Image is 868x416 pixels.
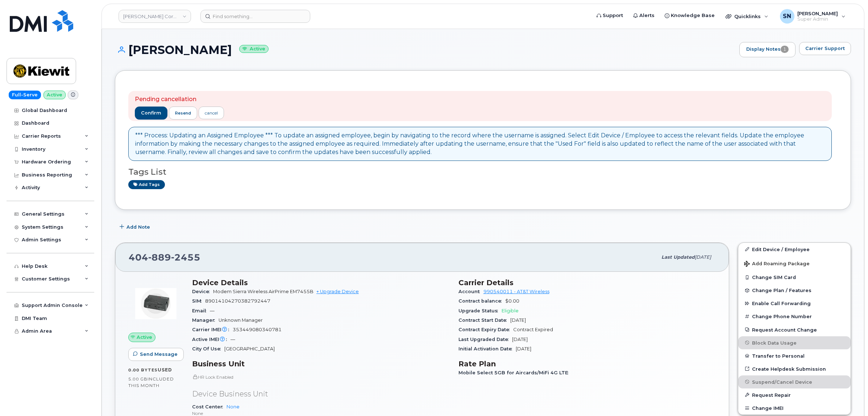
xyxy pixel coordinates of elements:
[738,375,851,388] button: Suspend/Cancel Device
[752,301,811,306] span: Enable Call Forwarding
[458,278,716,287] h3: Carrier Details
[171,252,200,263] span: 2455
[192,278,450,287] h3: Device Details
[458,317,510,323] span: Contract Start Date
[781,46,789,53] span: 1
[140,351,178,358] span: Send Message
[738,402,851,415] button: Change IMEI
[239,45,269,53] small: Active
[738,310,851,323] button: Change Phone Number
[192,389,450,399] p: Device Business Unit
[169,107,197,120] button: resend
[128,367,158,373] span: 0.00 Bytes
[502,308,519,313] span: Eligible
[115,221,156,234] button: Add Note
[738,271,851,284] button: Change SIM Card
[316,289,359,294] a: + Upgrade Device
[137,334,152,341] span: Active
[458,346,516,351] span: Initial Activation Date
[128,377,148,382] span: 5.00 GB
[458,327,513,332] span: Contract Expiry Date
[458,359,716,368] h3: Rate Plan
[192,359,450,368] h3: Business Unit
[738,243,851,256] a: Edit Device / Employee
[738,297,851,310] button: Enable Call Forwarding
[219,317,263,323] span: Unknown Manager
[458,289,483,294] span: Account
[739,42,796,57] a: Display Notes1
[192,374,450,380] p: HR Lock Enabled
[205,110,218,116] div: cancel
[458,337,512,342] span: Last Upgraded Date
[158,367,172,373] span: used
[752,379,812,384] span: Suspend/Cancel Device
[192,404,227,409] span: Cost Center
[135,95,224,104] p: Pending cancellation
[128,167,838,176] h3: Tags List
[836,384,863,411] iframe: Messenger Launcher
[752,288,811,293] span: Change Plan / Features
[738,256,851,271] button: Add Roaming Package
[141,110,161,116] span: confirm
[192,346,224,351] span: City Of Use
[192,308,210,313] span: Email
[128,180,165,189] a: Add tags
[128,376,174,388] span: included this month
[224,346,275,351] span: [GEOGRAPHIC_DATA]
[513,327,553,332] span: Contract Expired
[505,298,519,304] span: $0.00
[799,42,851,55] button: Carrier Support
[192,317,219,323] span: Manager
[512,337,528,342] span: [DATE]
[129,252,200,263] span: 404
[738,336,851,349] button: Block Data Usage
[458,308,502,313] span: Upgrade Status
[115,43,736,56] h1: [PERSON_NAME]
[134,282,178,325] img: image20231002-3703462-11vpn7n.jpeg
[210,308,215,313] span: —
[695,254,711,260] span: [DATE]
[738,362,851,375] a: Create Helpdesk Submission
[483,289,549,294] a: 990540011 - AT&T Wireless
[233,327,282,332] span: 353449080340781
[744,261,810,268] span: Add Roaming Package
[510,317,526,323] span: [DATE]
[458,298,505,304] span: Contract balance
[738,349,851,362] button: Transfer to Personal
[738,388,851,402] button: Request Repair
[738,323,851,336] button: Request Account Change
[135,107,167,120] button: confirm
[661,254,695,260] span: Last updated
[227,404,240,409] a: None
[231,337,235,342] span: —
[126,224,150,230] span: Add Note
[192,298,205,304] span: SIM
[192,327,233,332] span: Carrier IMEI
[805,45,845,52] span: Carrier Support
[213,289,313,294] span: Modem Sierra Wireless AirPrime EM7455B
[192,289,213,294] span: Device
[738,284,851,297] button: Change Plan / Features
[175,110,191,116] span: resend
[135,132,825,157] div: *** Process: Updating an Assigned Employee *** To update an assigned employee, begin by navigatin...
[148,252,171,263] span: 889
[192,337,231,342] span: Active IMEI
[458,370,572,375] span: Mobile Select 5GB for Aircards/MiFi 4G LTE
[516,346,531,351] span: [DATE]
[205,298,270,304] span: 89014104270382792447
[199,107,224,119] a: cancel
[128,348,184,361] button: Send Message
